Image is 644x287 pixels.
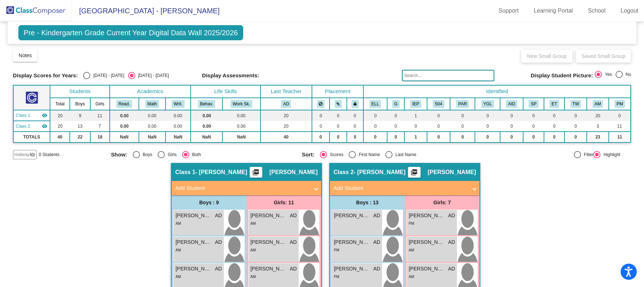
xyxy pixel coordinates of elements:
[409,265,445,273] span: [PERSON_NAME]
[222,110,260,121] td: 0.00
[215,212,222,219] span: AD
[450,110,475,121] td: 0
[373,238,380,246] span: AD
[90,98,110,110] th: Girls
[404,132,427,142] td: 1
[176,238,212,246] span: [PERSON_NAME]
[456,100,469,108] button: PAR
[145,100,159,108] button: Math
[544,132,564,142] td: 0
[334,184,467,192] mat-panel-title: Add Student
[165,121,191,132] td: 0.00
[215,238,222,246] span: AD
[623,71,631,78] div: No
[83,72,169,79] mat-radio-group: Select an option
[427,121,450,132] td: 0
[250,238,286,246] span: [PERSON_NAME]
[500,98,523,110] th: Student has 1:1
[312,121,330,132] td: 0
[402,70,495,81] input: Search...
[191,132,222,142] td: NaN
[42,113,47,118] mat-icon: visibility
[387,110,404,121] td: 0
[450,98,475,110] th: HM parent
[433,100,444,108] button: 504
[544,110,564,121] td: 0
[602,71,612,78] div: Yes
[410,100,421,108] button: IEP
[16,123,30,129] span: Class 2
[528,5,579,17] a: Learning Portal
[334,265,370,273] span: [PERSON_NAME]
[593,100,603,108] button: AM
[600,151,620,158] div: Highlight
[312,85,363,98] th: Placement
[330,195,405,210] div: Boys : 13
[260,132,312,142] td: 40
[90,132,110,142] td: 18
[222,132,260,142] td: NaN
[176,248,181,252] span: AM
[290,212,297,219] span: AD
[428,169,476,176] span: [PERSON_NAME]
[175,169,195,176] span: Class 1
[587,121,609,132] td: 3
[110,121,139,132] td: 0.00
[111,151,297,158] mat-radio-group: Select an option
[347,98,363,110] th: Keep with teacher
[330,132,347,142] td: 0
[42,123,47,129] mat-icon: visibility
[189,151,201,158] div: Both
[475,98,500,110] th: Young for Grade Level (birthday)
[500,110,523,121] td: 0
[347,132,363,142] td: 0
[70,132,90,142] td: 22
[165,151,177,158] div: Girls
[409,222,414,225] span: PM
[14,151,30,158] span: Hallway
[609,121,631,132] td: 11
[290,238,297,246] span: AD
[111,151,127,158] span: Show:
[427,98,450,110] th: 504 Plan
[269,169,318,176] span: [PERSON_NAME]
[448,212,455,219] span: AD
[330,110,347,121] td: 0
[172,195,246,210] div: Boys : 9
[363,98,387,110] th: English Language Learner
[18,25,243,40] span: Pre - Kindergarten Grade Current Year Digital Data Wall 2025/2026
[404,98,427,110] th: Individualized Education Plan
[582,5,611,17] a: School
[587,98,609,110] th: AM
[176,265,212,273] span: [PERSON_NAME]
[450,121,475,132] td: 0
[570,100,581,108] button: TW
[116,100,132,108] button: Read.
[347,121,363,132] td: 0
[302,151,314,158] span: Sort:
[409,248,414,252] span: AM
[175,184,309,192] mat-panel-title: Add Student
[493,5,525,17] a: Support
[50,132,70,142] td: 40
[250,275,256,279] span: AM
[250,167,262,178] button: Print Students Details
[312,110,330,121] td: 0
[409,275,414,279] span: AM
[172,181,321,195] mat-expansion-panel-header: Add Student
[373,212,380,219] span: AD
[587,110,609,121] td: 20
[523,132,544,142] td: 0
[165,110,191,121] td: 0.00
[13,49,38,62] button: Notes
[165,132,191,142] td: NaN
[392,100,400,108] button: G
[110,110,139,121] td: 0.00
[260,110,312,121] td: 20
[529,100,539,108] button: SP
[231,100,252,108] button: Work Sk.
[334,248,339,252] span: PM
[327,151,343,158] div: Scores
[70,98,90,110] th: Boys
[404,110,427,121] td: 1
